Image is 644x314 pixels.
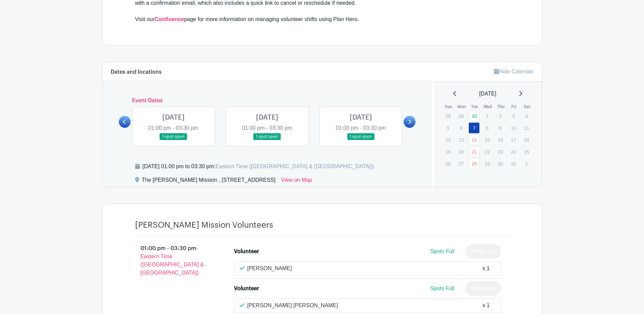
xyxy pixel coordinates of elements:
p: 15 [482,135,493,145]
p: 19 [442,146,454,157]
p: 22 [482,146,493,157]
h6: Dates and locations [111,69,162,75]
span: [DATE] [479,90,496,98]
p: 24 [508,146,519,157]
p: 28 [442,111,454,121]
p: 18 [521,135,532,145]
p: 8 [482,123,493,133]
p: 13 [456,135,467,145]
p: 12 [442,135,454,145]
p: 9 [495,123,506,133]
div: x 1 [482,264,490,273]
p: 26 [442,158,454,169]
span: (Eastern Time ([GEOGRAPHIC_DATA] & [GEOGRAPHIC_DATA])) [214,163,374,169]
a: 30 [468,110,480,122]
a: 21 [468,146,480,157]
th: Tue [468,103,481,110]
a: 28 [468,158,480,169]
p: 27 [456,158,467,169]
p: 6 [456,123,467,133]
a: Hide Calendar [494,69,533,74]
p: 2 [495,111,506,121]
p: 29 [482,158,493,169]
p: 1 [521,158,532,169]
p: 20 [456,146,467,157]
p: 31 [508,158,519,169]
a: 14 [468,134,480,145]
p: [PERSON_NAME] [PERSON_NAME] [247,301,338,310]
th: Sun [442,103,455,110]
p: 25 [521,146,532,157]
p: 30 [495,158,506,169]
div: x 1 [482,301,490,310]
p: [PERSON_NAME] [247,264,292,273]
p: 5 [442,123,454,133]
p: 29 [456,111,467,121]
a: 7 [468,122,480,134]
span: Spots Full [430,248,454,254]
p: 1 [482,111,493,121]
p: 16 [495,135,506,145]
h4: [PERSON_NAME] Mission Volunteers [135,220,273,230]
span: Spots Full [430,285,454,291]
p: 01:00 pm - 03:30 pm [124,242,223,280]
p: 17 [508,135,519,145]
span: - Eastern Time ([GEOGRAPHIC_DATA] & [GEOGRAPHIC_DATA]) [141,245,204,276]
p: 4 [521,111,532,121]
p: 11 [521,123,532,133]
h6: Event Dates [131,98,404,104]
p: 3 [508,111,519,121]
th: Wed [481,103,495,110]
th: Mon [455,103,468,110]
div: Volunteer [234,247,259,256]
div: The [PERSON_NAME] Mission , [STREET_ADDRESS] [142,176,276,187]
a: View on Map [281,176,312,187]
th: Fri [508,103,521,110]
th: Thu [494,103,508,110]
a: Confluence [154,16,184,22]
div: [DATE] 01:00 pm to 03:30 pm [143,162,374,171]
p: 10 [508,123,519,133]
p: 23 [495,146,506,157]
div: Volunteer [234,284,259,293]
th: Sat [520,103,534,110]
